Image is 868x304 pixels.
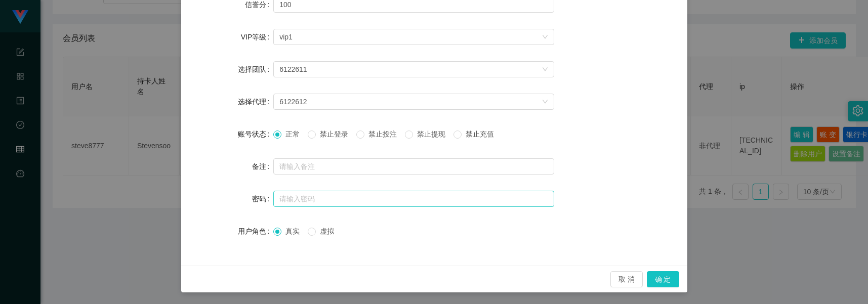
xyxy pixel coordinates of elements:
[542,34,548,41] i: 图标: down
[542,99,548,106] i: 图标: down
[281,227,304,235] span: 真实
[252,195,273,203] label: 密码：
[279,62,307,77] div: 6122611
[647,271,679,287] button: 确 定
[316,227,338,235] span: 虚拟
[462,130,498,138] span: 禁止充值
[273,191,554,207] input: 请输入密码
[241,33,273,41] label: VIP等级：
[238,65,273,73] label: 选择团队：
[238,227,273,235] label: 用户角色：
[413,130,449,138] span: 禁止提现
[610,271,643,287] button: 取 消
[279,29,293,45] div: vip1
[245,1,273,9] label: 信誉分：
[316,130,352,138] span: 禁止登录
[273,158,554,175] input: 请输入备注
[252,162,273,170] label: 备注：
[238,98,273,106] label: 选择代理：
[364,130,401,138] span: 禁止投注
[281,130,304,138] span: 正常
[238,130,273,138] label: 账号状态：
[542,66,548,73] i: 图标: down
[279,94,307,109] div: 6122612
